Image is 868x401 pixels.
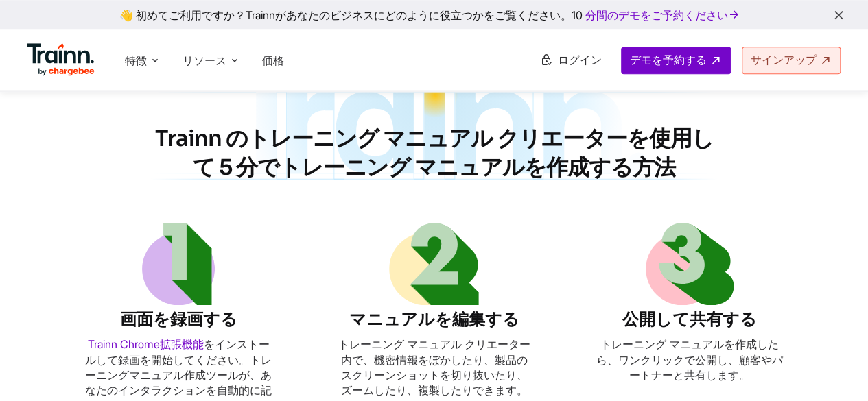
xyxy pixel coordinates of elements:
font: をインストールして [85,337,270,366]
font: 分間のデモをご予約ください [585,8,728,22]
font: トレーニング マニュアル クリエーター内で、機密情報をぼかしたり、製品のスクリーンショットを切り抜いたり、ズームしたり、複製したりできます。 [338,337,530,397]
img: トレインのロゴ [27,43,95,76]
img: Trainnのトレーニングマニュアル作成ツールを使ってトレーニングマニュアルを作成する2番目のステップ [389,223,479,305]
img: オンラインで製品デモビデオを作成する [82,33,786,245]
a: 価格 [262,53,284,67]
a: デモを予約する [621,47,731,74]
font: 画面を録画する [120,309,237,330]
font: マニュアルを編集する [349,309,519,330]
font: Trainn のトレーニング マニュアル クリエーターを使用して 5 分でトレーニング マニュアルを作成する方法 [155,125,714,181]
a: サインアップ [742,47,841,74]
font: ログイン [558,53,602,66]
font: トレーニング マニュアルを作成したら、ワンクリックで公開し、顧客やパートナーと共有します。 [596,337,783,382]
a: Trainn Chrome拡張機能 [88,337,204,351]
font: 特徴 [125,53,147,67]
img: Trainnのトレーニングマニュアル作成ツールを使ってトレーニングマニュアルを作成する3番目のステップ [646,223,734,305]
font: 👋 初めてご利用ですか？Trainnがあなたのビジネスにどのように役立つかをご覧ください。10 [119,8,583,22]
font: デモを予約する [630,53,707,66]
font: 公開して共有する [622,309,757,330]
font: サインアップ [751,53,817,66]
a: ログイン [532,47,610,73]
font: リソース [183,53,226,67]
iframe: チャットウィジェット [799,335,868,401]
img: Trainnのトレーニングマニュアル作成ツールを使ってトレーニングマニュアルを作成する最初のステップ [142,223,215,305]
a: 分間のデモをご予約ください [583,5,743,25]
